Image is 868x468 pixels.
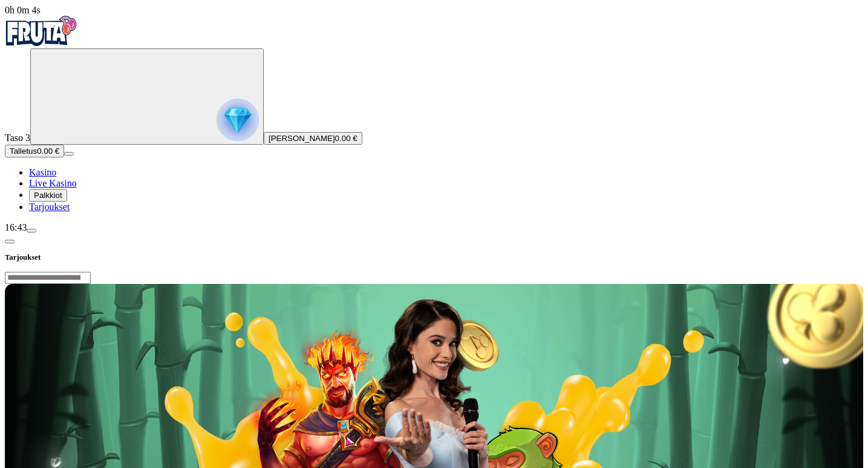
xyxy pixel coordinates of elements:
[5,5,41,15] span: user session time
[5,16,77,46] img: Fruta
[64,152,74,156] button: menu
[5,38,77,48] a: Fruta
[217,99,259,141] img: reward progress
[5,133,30,143] span: Taso 3
[29,202,70,212] a: Tarjoukset
[27,229,36,232] button: menu
[5,167,863,213] nav: Main menu
[264,132,362,145] button: [PERSON_NAME]0.00 €
[5,240,15,243] button: chevron-left icon
[34,191,62,200] span: Palkkiot
[269,134,335,143] span: [PERSON_NAME]
[37,147,59,156] span: 0.00 €
[29,178,77,188] a: Live Kasino
[30,48,264,145] button: reward progress
[29,189,67,202] button: Palkkiot
[335,134,357,143] span: 0.00 €
[29,167,56,177] a: Kasino
[5,222,27,232] span: 16:43
[5,252,863,263] h3: Tarjoukset
[5,16,863,213] nav: Primary
[10,147,37,156] span: Talletus
[5,272,91,284] input: Search
[5,145,64,157] button: Talletusplus icon0.00 €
